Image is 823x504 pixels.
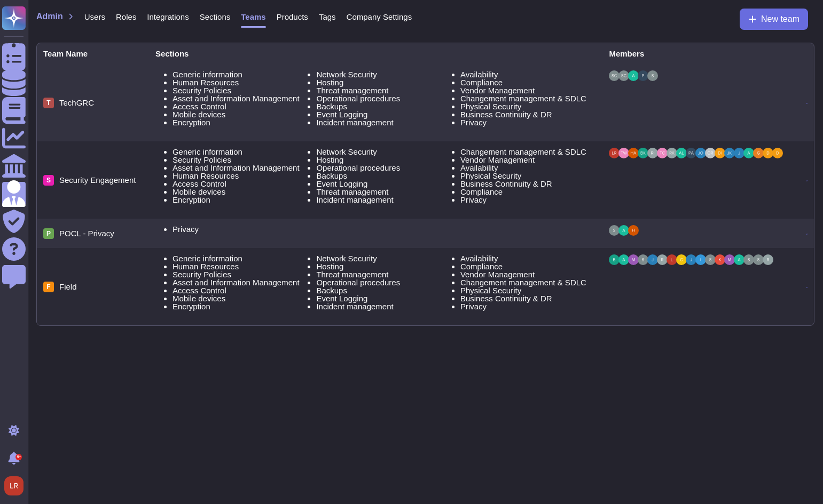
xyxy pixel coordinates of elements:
[316,94,452,102] li: Operational procedures
[316,118,452,126] li: Incident management
[460,262,597,270] li: Compliance
[753,148,764,158] img: user
[173,164,309,172] li: Asset and Information Management
[609,225,620,236] img: user
[618,70,629,81] img: user
[705,254,716,265] img: user
[316,78,452,86] li: Hosting
[316,188,452,196] li: Threat management
[347,13,412,21] span: Company Settings
[460,70,597,78] li: Availability
[460,110,597,118] li: Business Continuity & DR
[743,148,754,158] img: user
[316,86,452,94] li: Threat management
[43,175,143,186] div: Security Engagement
[724,254,735,265] img: user
[173,118,309,126] li: Encryption
[43,98,54,108] div: T
[460,302,597,310] li: Privacy
[316,70,452,78] li: Network Security
[676,148,687,158] img: user
[753,254,764,265] img: user
[676,254,687,265] img: user
[173,270,309,278] li: Security Policies
[638,254,648,265] img: user
[460,188,597,196] li: Compliance
[618,254,629,265] img: user
[638,148,648,158] img: user
[460,94,597,102] li: Changement management & SDLC
[460,254,597,262] li: Availability
[695,148,706,158] img: user
[43,228,143,239] div: POCL - Privacy
[173,102,309,110] li: Access Control
[657,148,668,158] img: user
[460,286,597,294] li: Physical Security
[36,12,63,21] span: Admin
[647,254,658,265] img: user
[173,148,309,156] li: Generic information
[686,148,696,158] img: user
[628,225,639,236] img: user
[173,86,309,94] li: Security Policies
[316,270,452,278] li: Threat management
[316,148,452,156] li: Network Security
[316,110,452,118] li: Event Logging
[316,164,452,172] li: Operational procedures
[715,254,725,265] img: user
[628,148,639,158] img: user
[316,196,452,204] li: Incident management
[740,9,808,30] button: New team
[316,102,452,110] li: Backups
[772,148,783,158] img: user
[460,294,597,302] li: Business Continuity & DR
[2,474,31,498] button: user
[316,278,452,286] li: Operational procedures
[460,270,597,278] li: Vendor Management
[173,94,309,102] li: Asset and Information Management
[173,225,309,233] li: Privacy
[460,164,597,172] li: Availability
[241,13,265,21] span: Teams
[734,148,744,158] img: user
[43,98,143,108] div: TechGRC
[316,294,452,302] li: Event Logging
[173,110,309,118] li: Mobile devices
[37,43,149,64] th: Team Name
[173,172,309,180] li: Human Resources
[460,118,597,126] li: Privacy
[763,148,773,158] img: user
[705,148,716,158] img: user
[43,175,54,186] div: S
[460,172,597,180] li: Physical Security
[4,476,23,495] img: user
[316,302,452,310] li: Incident management
[460,102,597,110] li: Physical Security
[609,148,620,158] img: user
[609,70,620,81] img: user
[173,196,309,204] li: Encryption
[43,282,54,292] div: F
[173,254,309,262] li: Generic information
[763,254,773,265] img: user
[277,13,308,21] span: Products
[628,70,639,81] img: user
[316,172,452,180] li: Backups
[761,15,800,23] span: New team
[116,13,136,21] span: Roles
[602,43,800,64] th: Members
[743,254,754,265] img: user
[686,254,696,265] img: user
[319,13,336,21] span: Tags
[724,148,735,158] img: user
[149,43,603,64] th: Sections
[657,254,668,265] img: user
[173,70,309,78] li: Generic information
[715,148,725,158] img: user
[460,148,597,156] li: Changement management & SDLC
[173,278,309,286] li: Asset and Information Management
[147,13,189,21] span: Integrations
[667,254,677,265] img: user
[647,70,658,81] img: user
[618,148,629,158] img: user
